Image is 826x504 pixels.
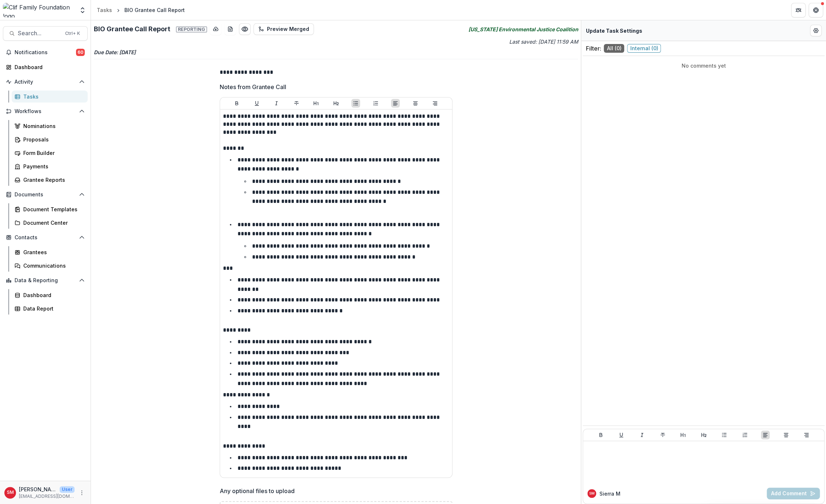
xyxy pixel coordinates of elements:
button: Get Help [809,3,823,17]
div: Nominations [23,122,82,130]
a: Dashboard [12,289,88,301]
a: Tasks [12,91,88,103]
a: Nominations [12,120,88,132]
button: Search... [3,26,88,41]
div: BIO Grantee Call Report [124,6,185,14]
p: Any optional files to upload [220,487,295,495]
button: Heading 1 [312,99,320,108]
button: Open Workflows [3,105,88,117]
span: Notifications [15,49,76,56]
button: Bold [232,99,241,108]
button: Bullet List [351,99,360,108]
button: Add Comment [767,488,820,499]
div: Ctrl + K [64,29,81,37]
button: download-word-button [224,23,236,35]
a: Form Builder [12,147,88,159]
button: More [77,488,86,497]
button: Align Center [782,431,790,439]
div: Grantee Reports [23,176,82,184]
button: Open Contacts [3,232,88,243]
button: download-button [210,23,222,35]
div: Form Builder [23,149,82,157]
button: Open Data & Reporting [3,275,88,286]
div: Dashboard [23,291,82,299]
button: Ordered List [741,431,749,439]
button: Edit Form Settings [810,25,822,36]
a: Tasks [94,5,115,15]
button: Bold [596,431,605,439]
div: Proposals [23,136,82,143]
button: Underline [617,431,626,439]
button: Open Activity [3,76,88,88]
nav: breadcrumb [94,5,188,15]
button: Strike [658,431,667,439]
button: Heading 2 [699,431,708,439]
a: Grantee Reports [12,174,88,186]
p: Notes from Grantee Call [220,83,286,91]
div: Grantees [23,248,82,256]
a: Communications [12,260,88,272]
div: Communications [23,262,82,269]
a: Document Center [12,217,88,229]
p: [EMAIL_ADDRESS][DOMAIN_NAME] [19,493,75,500]
p: Sierra M [599,490,620,497]
button: Align Left [761,431,770,439]
span: Contacts [15,235,76,241]
p: Due Date: [DATE] [94,48,578,56]
span: 60 [76,49,85,56]
span: Activity [15,79,76,85]
button: Ordered List [371,99,380,108]
div: Tasks [97,6,112,14]
a: Payments [12,160,88,172]
div: Data Report [23,305,82,312]
button: Open Documents [3,189,88,200]
button: Align Center [411,99,420,108]
button: Notifications60 [3,47,88,58]
h2: BIO Grantee Call Report [94,25,207,33]
div: Dashboard [15,63,82,71]
a: Dashboard [3,61,88,73]
button: Align Right [431,99,439,108]
button: Italicize [638,431,646,439]
div: Sierra Martinez [7,490,14,495]
button: Bullet List [720,431,729,439]
span: All ( 0 ) [604,44,624,53]
p: User [60,486,75,493]
span: Documents [15,192,76,198]
div: Document Templates [23,205,82,213]
a: Data Report [12,303,88,315]
div: Sierra Martinez [589,492,595,495]
button: Heading 1 [679,431,687,439]
div: Document Center [23,219,82,227]
button: Partners [791,3,806,17]
div: Payments [23,163,82,170]
button: Align Left [391,99,400,108]
button: Preview Merged [254,23,314,35]
img: Clif Family Foundation logo [3,3,75,17]
button: Underline [252,99,261,108]
span: Workflows [15,108,76,115]
button: Preview 1013cf54-3bf3-4561-b95f-6c96133534ba.pdf [239,23,251,35]
a: Proposals [12,133,88,145]
p: [PERSON_NAME] [19,485,57,493]
span: Internal ( 0 ) [627,44,661,53]
span: Reporting [176,27,207,32]
div: Tasks [23,93,82,100]
p: Update Task Settings [586,27,642,35]
button: Italicize [272,99,281,108]
i: [US_STATE] Environmental Justice Coalition [468,25,578,33]
p: Last saved: [DATE] 11:59 AM [338,38,578,45]
button: Strike [292,99,301,108]
button: Heading 2 [332,99,340,108]
button: Open entity switcher [77,3,88,17]
p: Filter: [586,44,601,53]
a: Grantees [12,246,88,258]
a: Document Templates [12,203,88,215]
p: No comments yet [586,62,822,69]
span: Search... [18,30,61,37]
button: Align Right [802,431,811,439]
span: Data & Reporting [15,277,76,284]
